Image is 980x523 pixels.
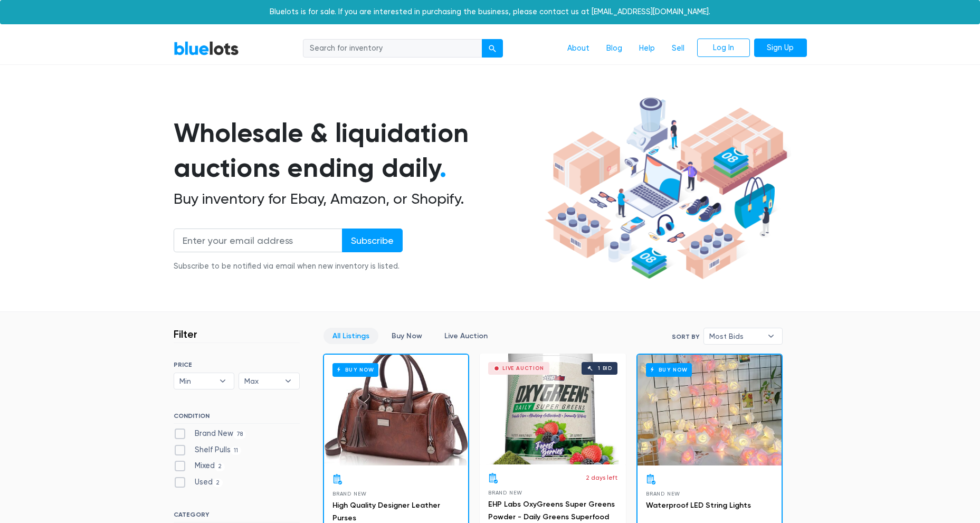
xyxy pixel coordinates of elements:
span: 78 [233,430,246,439]
a: All Listings [324,328,378,344]
span: 2 [215,463,225,471]
a: Blog [598,39,631,59]
a: Log In [697,39,750,58]
h6: Buy Now [646,363,692,376]
span: Brand New [646,491,680,497]
div: Subscribe to be notified via email when new inventory is listed. [174,261,403,272]
a: Sell [663,39,693,59]
div: 1 bid [598,366,612,371]
label: Sort By [672,332,699,341]
h6: PRICE [174,361,300,368]
div: Live Auction [502,366,544,371]
a: Waterproof LED String Lights [646,501,751,510]
h2: Buy inventory for Ebay, Amazon, or Shopify. [174,190,541,208]
label: Brand New [174,428,246,440]
a: Buy Now [324,355,468,465]
a: High Quality Designer Leather Purses [332,501,440,522]
input: Subscribe [342,229,403,252]
span: Brand New [488,490,522,496]
label: Mixed [174,460,225,472]
a: Live Auction 1 bid [480,354,626,464]
a: Buy Now [383,328,431,344]
span: Most Bids [709,328,762,344]
span: . [440,152,446,184]
label: Used [174,477,223,488]
h6: Buy Now [332,363,378,376]
b: ▾ [212,373,234,389]
b: ▾ [277,373,299,389]
a: About [559,39,598,59]
a: BlueLots [174,41,239,56]
p: 2 days left [586,473,617,482]
label: Shelf Pulls [174,444,242,456]
span: Max [244,373,279,389]
h6: CATEGORY [174,511,300,522]
span: Min [179,373,214,389]
b: ▾ [760,328,782,344]
a: Help [631,39,663,59]
a: Live Auction [435,328,497,344]
a: Buy Now [638,355,782,465]
a: Sign Up [754,39,807,58]
a: EHP Labs OxyGreens Super Greens Powder - Daily Greens Superfood [488,500,615,521]
span: 2 [213,479,223,487]
input: Search for inventory [303,39,482,58]
input: Enter your email address [174,229,342,252]
img: hero-ee84e7d0318cb26816c560f6b4441b76977f77a177738b4e94f68c95b2b83dbb.png [541,92,791,284]
h1: Wholesale & liquidation auctions ending daily [174,116,541,186]
h6: CONDITION [174,412,300,424]
span: 11 [231,446,242,455]
h3: Filter [174,328,197,340]
span: Brand New [332,491,367,497]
